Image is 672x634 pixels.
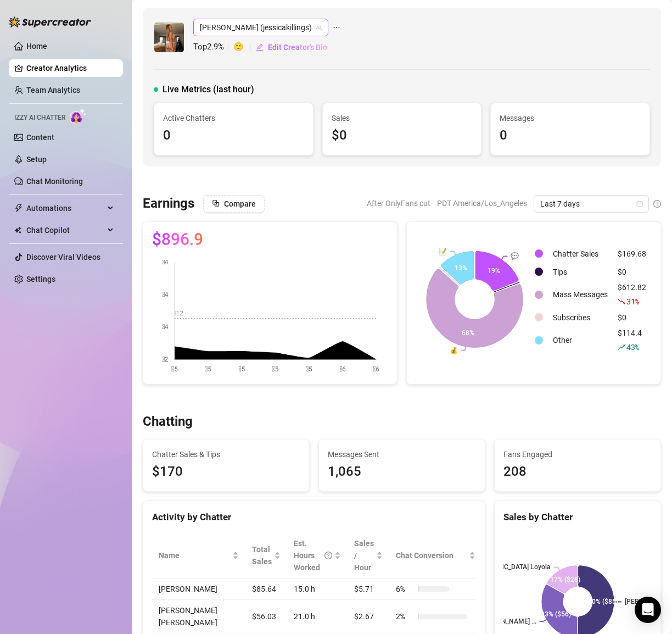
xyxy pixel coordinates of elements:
[618,312,646,324] div: $0
[618,298,625,305] span: fall
[450,346,458,354] text: 💰
[143,195,194,213] h3: Earnings
[26,59,114,77] a: Creator Analytics
[333,19,340,36] span: ellipsis
[26,86,80,94] a: Team Analytics
[255,38,328,56] button: Edit Creator's Bio
[500,112,641,124] span: Messages
[152,579,245,600] td: [PERSON_NAME]
[548,245,612,262] td: Chatter Sales
[26,275,55,283] a: Settings
[332,125,473,146] div: $0
[152,231,203,248] span: $896.9
[245,533,287,579] th: Total Sales
[26,155,47,164] a: Setup
[26,221,104,239] span: Chat Copilot
[152,461,300,482] span: $170
[268,43,327,52] span: Edit Creator's Bio
[460,563,551,571] text: [DEMOGRAPHIC_DATA] Loyola
[348,533,389,579] th: Sales / Hour
[224,199,256,208] span: Compare
[348,600,389,633] td: $2.67
[548,327,612,353] td: Other
[14,226,21,234] img: Chat Copilot
[367,195,430,212] span: After OnlyFans cut
[439,247,447,255] text: 📝
[26,42,47,51] a: Home
[328,448,476,460] span: Messages Sent
[618,281,646,308] div: $612.82
[503,448,652,460] span: Fans Engaged
[256,43,264,51] span: edit
[26,177,83,186] a: Chat Monitoring
[396,583,413,595] span: 6 %
[511,252,519,260] text: 💬
[245,579,287,600] td: $85.64
[14,204,23,213] span: thunderbolt
[163,112,304,124] span: Active Chatters
[503,510,652,525] div: Sales by Chatter
[152,533,245,579] th: Name
[245,600,287,633] td: $56.03
[636,201,643,207] span: calendar
[163,125,304,146] div: 0
[200,19,322,36] span: Jessica (jessicakillings)
[9,16,91,27] img: logo-BBDzfeDw.svg
[626,342,639,352] span: 43 %
[332,112,473,124] span: Sales
[287,579,348,600] td: 15.0 h
[152,510,476,525] div: Activity by Chatter
[294,537,332,574] div: Est. Hours Worked
[328,461,476,482] div: 1,065
[159,549,230,561] span: Name
[163,83,254,96] span: Live Metrics (last hour)
[233,41,255,54] span: 🙂
[626,296,639,307] span: 31 %
[479,618,536,625] text: [PERSON_NAME] ...
[26,253,100,262] a: Discover Viral Videos
[396,549,467,561] span: Chat Conversion
[287,600,348,633] td: 21.0 h
[437,195,527,212] span: PDT America/Los_Angeles
[500,125,641,146] div: 0
[548,309,612,326] td: Subscribes
[152,448,300,460] span: Chatter Sales & Tips
[143,413,193,431] h3: Chatting
[316,24,322,31] span: team
[540,196,642,212] span: Last 7 days
[26,133,54,142] a: Content
[154,23,184,52] img: Jessica (@jessicakillings)
[389,533,482,579] th: Chat Conversion
[548,263,612,280] td: Tips
[348,579,389,600] td: $5.71
[252,543,272,568] span: Total Sales
[212,199,220,207] span: block
[203,195,265,213] button: Compare
[503,461,652,482] div: 208
[152,600,245,633] td: [PERSON_NAME] [PERSON_NAME]
[618,248,646,260] div: $169.68
[396,610,413,622] span: 2 %
[193,41,233,54] span: Top 2.9 %
[635,597,661,623] div: Open Intercom Messenger
[354,537,374,574] span: Sales / Hour
[26,199,104,217] span: Automations
[618,343,625,351] span: rise
[70,108,87,124] img: AI Chatter
[618,266,646,278] div: $0
[324,537,332,574] span: question-circle
[653,200,661,208] span: info-circle
[548,281,612,308] td: Mass Messages
[14,113,65,123] span: Izzy AI Chatter
[618,327,646,353] div: $114.4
